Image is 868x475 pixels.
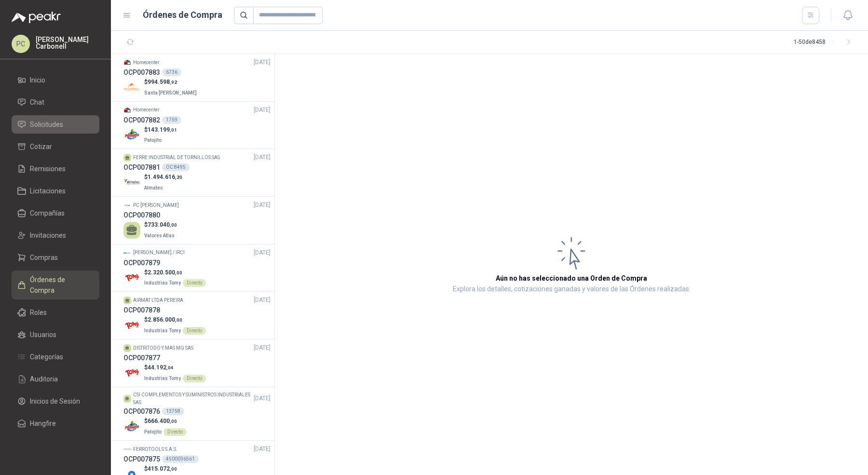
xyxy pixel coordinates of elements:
img: Company Logo [123,365,140,381]
img: Company Logo [123,418,140,435]
p: Homecenter [133,106,160,114]
a: Órdenes de Compra [12,271,99,299]
span: Santa [PERSON_NAME] [144,90,197,95]
div: 6736 [162,68,181,76]
h3: OCP007875 [123,454,160,464]
span: ,00 [170,419,177,424]
span: [DATE] [254,106,271,115]
span: 1.494.616 [148,174,182,180]
span: 733.040 [148,221,177,228]
h3: OCP007876 [123,406,160,417]
span: ,00 [170,222,177,228]
a: Cotizar [12,137,99,156]
span: Compañías [30,208,65,218]
span: Industrias Tomy [144,328,181,333]
p: AIRMAT LTDA PEREIRA [133,297,183,304]
p: [PERSON_NAME] Carbonell [36,36,99,50]
p: CSI COMPLEMENTOS Y SUMINISTROS INDUSTRIALES SAS [133,391,254,406]
h3: OCP007880 [123,210,160,220]
span: [DATE] [254,394,271,403]
span: ,00 [175,270,182,275]
p: $ [144,173,182,182]
img: Logo peakr [12,12,61,23]
span: [DATE] [254,153,271,162]
span: ,00 [170,466,177,472]
span: Patojito [144,429,162,434]
span: Valores Atlas [144,233,175,238]
a: AIRMAT LTDA PEREIRA[DATE] OCP007878Company Logo$2.856.000,00Industrias TomyDirecto [123,296,271,335]
span: ,00 [175,317,182,323]
a: Compras [12,248,99,267]
div: PC [12,35,30,53]
a: Compañías [12,204,99,222]
p: FERROTOOLS S.A.S. [133,446,177,453]
h3: OCP007883 [123,67,160,78]
p: $ [144,268,206,277]
span: Cotizar [30,141,52,152]
div: 1 - 50 de 8458 [794,35,856,50]
div: Directo [183,327,206,335]
span: 143.199 [148,126,177,133]
span: Inicios de Sesión [30,396,80,407]
a: Company LogoPC [PERSON_NAME][DATE] OCP007880$733.040,00Valores Atlas [123,201,271,240]
div: Directo [183,375,206,382]
a: Inicio [12,71,99,89]
span: Invitaciones [30,230,66,241]
span: Solicitudes [30,119,63,130]
p: Homecenter [133,59,160,67]
span: [DATE] [254,248,271,258]
h3: OCP007878 [123,305,160,315]
a: Chat [12,93,99,111]
div: Directo [163,428,187,436]
img: Company Logo [123,317,140,334]
h1: Órdenes de Compra [143,8,222,22]
span: 2.320.500 [148,269,182,276]
span: [DATE] [254,445,271,454]
a: Auditoria [12,370,99,388]
span: Almatec [144,185,163,190]
a: Company Logo[PERSON_NAME] / IRCI[DATE] OCP007879Company Logo$2.320.500,00Industrias TomyDirecto [123,248,271,288]
p: DISTRITODO Y MAS MG SAS [133,344,193,352]
h3: OCP007877 [123,353,160,363]
span: ,20 [175,175,182,180]
a: CSI COMPLEMENTOS Y SUMINISTROS INDUSTRIALES SAS[DATE] OCP00787613758Company Logo$666.400,00Patoji... [123,391,271,436]
span: Patojito [144,137,162,143]
span: Inicio [30,75,45,85]
img: Company Logo [123,58,131,66]
img: Company Logo [123,106,131,114]
a: Licitaciones [12,182,99,200]
a: Categorías [12,348,99,366]
h3: OCP007882 [123,115,160,125]
span: 415.072 [148,465,177,472]
div: 1759 [162,116,181,124]
p: $ [144,78,199,87]
p: $ [144,315,206,325]
a: Roles [12,303,99,322]
p: PC [PERSON_NAME] [133,202,179,209]
div: 13758 [162,407,184,415]
p: $ [144,220,177,230]
p: $ [144,464,177,474]
span: 666.400 [148,418,177,424]
div: Directo [183,279,206,287]
img: Company Logo [123,79,140,96]
span: Usuarios [30,329,56,340]
span: Hangfire [30,418,56,429]
span: Órdenes de Compra [30,274,90,296]
span: 994.598 [148,79,177,85]
span: Compras [30,252,58,263]
p: $ [144,125,177,135]
span: ,92 [170,80,177,85]
a: Remisiones [12,160,99,178]
img: Company Logo [123,270,140,286]
img: Company Logo [123,201,131,209]
span: ,01 [170,127,177,133]
div: OC 8495 [162,163,190,171]
span: Remisiones [30,163,66,174]
a: Hangfire [12,414,99,433]
a: DISTRITODO Y MAS MG SAS[DATE] OCP007877Company Logo$44.192,04Industrias TomyDirecto [123,343,271,383]
a: Company LogoHomecenter[DATE] OCP0078836736Company Logo$994.598,92Santa [PERSON_NAME] [123,58,271,97]
span: Chat [30,97,44,108]
p: [PERSON_NAME] / IRCI [133,249,185,257]
span: Licitaciones [30,186,66,196]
